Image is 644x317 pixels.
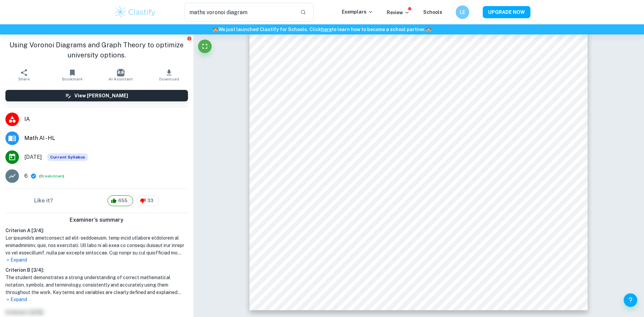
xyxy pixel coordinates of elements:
span: AI Assistant [109,77,133,81]
span: Current Syllabus [47,153,88,161]
span: IA [24,115,188,123]
button: Bookmark [48,66,97,84]
p: Review [387,9,410,16]
button: Download [145,66,193,84]
button: LE [456,5,469,19]
img: AI Assistant [117,69,124,76]
button: Breakdown [41,173,63,179]
h6: Examiner's summary [3,216,191,224]
img: Clastify logo [114,5,157,19]
h6: View [PERSON_NAME] [74,92,128,99]
span: 🏫 [426,27,431,32]
h6: Criterion A [ 3 / 4 ]: [5,227,188,234]
a: Schools [423,9,442,15]
span: 🏫 [213,27,218,32]
button: UPGRADE NOW [483,6,530,18]
button: Report issue [187,36,192,41]
button: Help and Feedback [624,293,637,307]
p: Expand [5,296,188,303]
h6: Criterion B [ 3 / 4 ]: [5,266,188,274]
div: 33 [137,195,159,206]
p: Exemplars [342,8,373,16]
span: 33 [144,197,157,204]
h1: Lor ipsumdo's ametconsect ad elit-seddoeiusm, temp incid utlabore etdolorem al enimadminimv, quis... [5,234,188,257]
button: View [PERSON_NAME] [5,90,188,101]
h1: Using Voronoi Diagrams and Graph Theory to optimize university options. [5,40,188,60]
p: 6 [24,172,28,180]
p: Expand [5,257,188,264]
h6: We just launched Clastify for Schools. Click to learn how to become a school partner. [1,26,643,33]
h1: The student demonstrates a strong understanding of correct mathematical notation, symbols, and te... [5,274,188,296]
span: [DATE] [24,153,42,161]
h6: Like it? [34,197,53,205]
span: ( ) [39,173,64,179]
button: AI Assistant [97,66,145,84]
a: here [321,27,332,32]
button: Fullscreen [198,40,212,53]
span: 655 [115,197,131,204]
input: Search for any exemplars... [185,3,295,22]
span: Bookmark [62,77,83,81]
span: Math AI - HL [24,134,188,142]
span: Download [159,77,179,81]
h6: LE [458,8,466,16]
div: 655 [108,195,133,206]
span: Share [18,77,30,81]
div: This exemplar is based on the current syllabus. Feel free to refer to it for inspiration/ideas wh... [47,153,88,161]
